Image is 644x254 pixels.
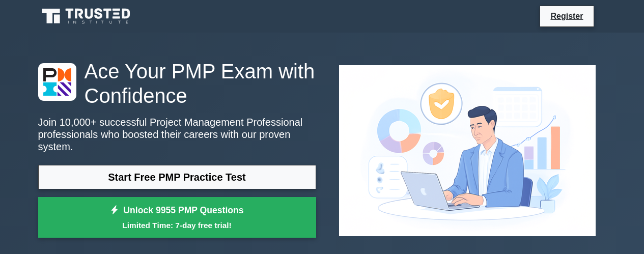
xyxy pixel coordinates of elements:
[38,197,316,238] a: Unlock 9955 PMP QuestionsLimited Time: 7-day free trial!
[51,219,303,231] small: Limited Time: 7-day free trial!
[544,10,589,22] a: Register
[38,59,316,108] h1: Ace Your PMP Exam with Confidence
[38,116,316,153] p: Join 10,000+ successful Project Management Professional professionals who boosted their careers w...
[331,57,604,244] img: Project Management Professional Preview
[38,165,316,189] a: Start Free PMP Practice Test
